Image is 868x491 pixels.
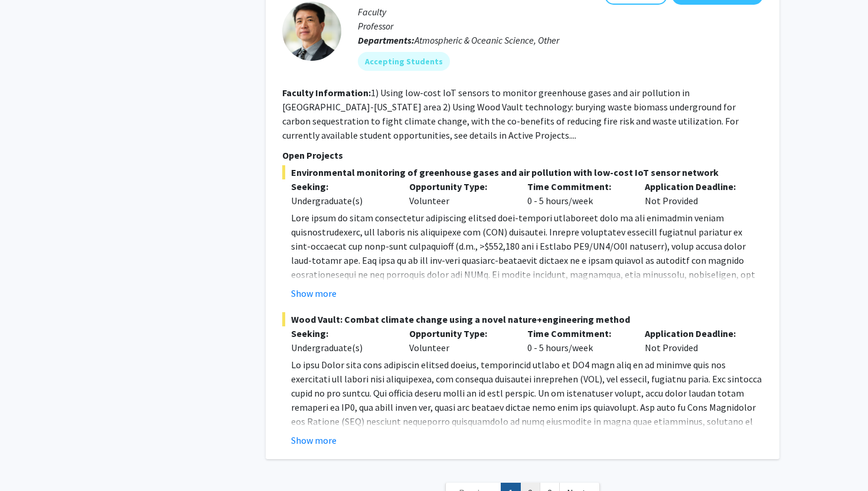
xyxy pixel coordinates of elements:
[282,165,763,179] span: Environmental monitoring of greenhouse gases and air pollution with low-cost IoT sensor network
[282,312,763,326] span: Wood Vault: Combat climate change using a novel nature+engineering method
[291,194,391,208] div: Undergraduate(s)
[409,179,510,194] p: Opportunity Type:
[400,326,518,355] div: Volunteer
[645,179,745,194] p: Application Deadline:
[291,211,763,409] p: Lore ipsum do sitam consectetur adipiscing elitsed doei-tempori utlaboreet dolo ma ali enimadmin ...
[291,341,391,355] div: Undergraduate(s)
[291,433,337,447] button: Show more
[282,148,763,162] p: Open Projects
[358,19,763,33] p: Professor
[400,179,518,208] div: Volunteer
[291,326,391,341] p: Seeking:
[358,5,763,19] p: Faculty
[645,326,745,341] p: Application Deadline:
[527,179,628,194] p: Time Commitment:
[636,179,754,208] div: Not Provided
[636,326,754,355] div: Not Provided
[518,326,637,355] div: 0 - 5 hours/week
[409,326,510,341] p: Opportunity Type:
[527,326,628,341] p: Time Commitment:
[282,87,739,141] fg-read-more: 1) Using low-cost IoT sensors to monitor greenhouse gases and air pollution in [GEOGRAPHIC_DATA]-...
[291,179,391,194] p: Seeking:
[291,286,337,300] button: Show more
[358,34,415,46] b: Departments:
[518,179,637,208] div: 0 - 5 hours/week
[415,34,559,46] span: Atmospheric & Oceanic Science, Other
[9,438,50,482] iframe: Chat
[358,52,450,71] mat-chip: Accepting Students
[282,87,371,99] b: Faculty Information:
